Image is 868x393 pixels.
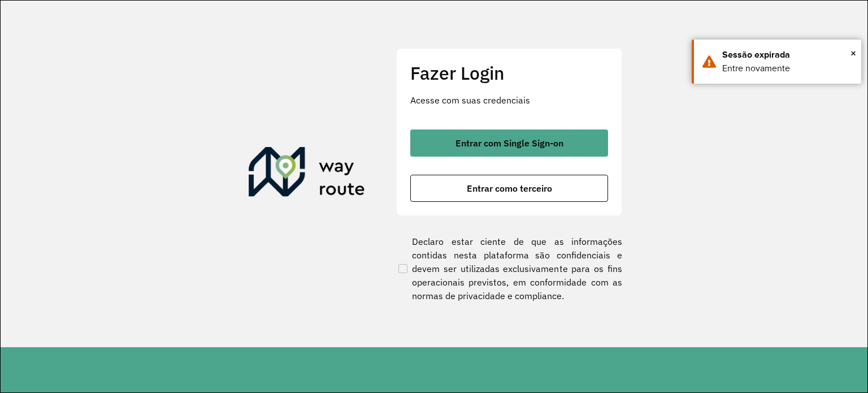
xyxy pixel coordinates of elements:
h2: Fazer Login [410,62,608,84]
img: Roteirizador AmbevTech [249,147,365,201]
span: Entrar com Single Sign-on [455,139,563,148]
span: × [850,45,856,62]
label: Declaro estar ciente de que as informações contidas nesta plataforma são confidenciais e devem se... [396,235,622,303]
div: Sessão expirada [722,48,853,62]
button: Close [850,45,856,62]
div: Entre novamente [722,62,853,75]
button: button [410,129,608,157]
p: Acesse com suas credenciais [410,93,608,107]
span: Entrar como terceiro [467,184,552,193]
button: button [410,175,608,202]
